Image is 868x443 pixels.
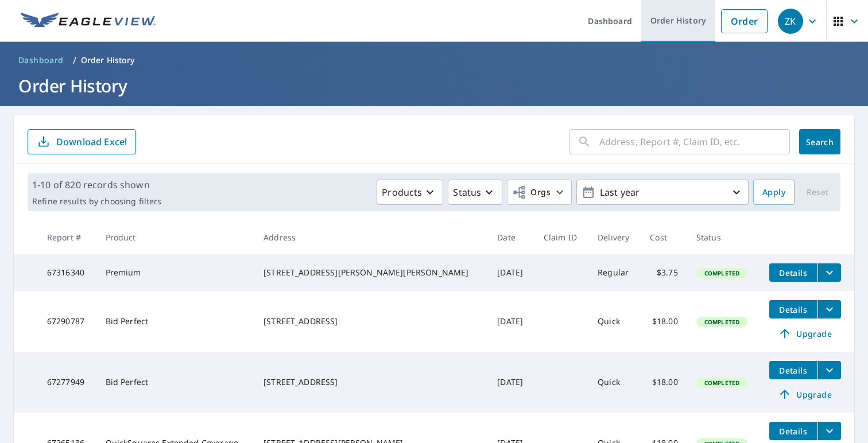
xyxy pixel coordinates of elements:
p: Download Excel [56,135,127,148]
span: Details [776,426,811,437]
input: Address, Report #, Claim ID, etc. [599,126,790,158]
button: Apply [753,180,795,205]
th: Status [687,220,760,254]
button: filesDropdownBtn-67277949 [817,361,841,379]
button: detailsBtn-67316340 [769,263,817,282]
td: Quick [588,352,641,413]
p: Products [382,185,422,199]
a: Dashboard [14,51,68,69]
td: 67290787 [38,291,96,352]
p: Last year [595,182,730,203]
span: Details [776,304,811,315]
td: Bid Perfect [96,352,255,413]
th: Claim ID [534,220,588,254]
div: [STREET_ADDRESS][PERSON_NAME][PERSON_NAME] [263,267,479,278]
span: Upgrade [776,327,834,340]
button: filesDropdownBtn-67316340 [817,263,841,282]
th: Delivery [588,220,641,254]
p: Status [453,185,481,199]
span: Completed [697,318,746,326]
span: Orgs [512,185,551,200]
div: [STREET_ADDRESS] [263,316,479,327]
span: Upgrade [776,387,834,401]
span: Details [776,365,811,376]
img: EV Logo [21,13,156,30]
td: 67316340 [38,254,96,291]
a: Upgrade [769,324,841,343]
td: Premium [96,254,255,291]
h1: Order History [14,74,854,98]
th: Address [254,220,488,254]
td: $18.00 [641,291,687,352]
th: Report # [38,220,96,254]
button: Products [377,180,443,205]
button: detailsBtn-67277949 [769,361,817,379]
p: Refine results by choosing filters [32,196,161,207]
p: 1-10 of 820 records shown [32,178,161,192]
span: Dashboard [18,55,64,66]
td: $18.00 [641,352,687,413]
td: [DATE] [488,254,534,291]
td: $3.75 [641,254,687,291]
button: filesDropdownBtn-67290787 [817,300,841,318]
td: Regular [588,254,641,291]
button: Last year [576,180,749,205]
td: 67277949 [38,352,96,413]
li: / [73,53,76,67]
nav: breadcrumb [14,51,854,69]
th: Product [96,220,255,254]
th: Date [488,220,534,254]
th: Cost [641,220,687,254]
button: detailsBtn-67290787 [769,300,817,318]
button: Status [448,180,502,205]
div: [STREET_ADDRESS] [263,376,479,388]
a: Upgrade [769,385,841,403]
button: detailsBtn-67265136 [769,422,817,440]
span: Apply [762,185,785,200]
td: Quick [588,291,641,352]
span: Search [808,137,831,147]
div: ZK [778,9,803,34]
span: Details [776,267,811,278]
button: Orgs [507,180,572,205]
button: Download Excel [28,129,136,154]
td: [DATE] [488,352,534,413]
span: Completed [697,269,746,277]
span: Completed [697,379,746,387]
button: Search [799,129,840,154]
button: filesDropdownBtn-67265136 [817,422,841,440]
td: Bid Perfect [96,291,255,352]
td: [DATE] [488,291,534,352]
p: Order History [81,55,135,66]
a: Order [721,9,768,33]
